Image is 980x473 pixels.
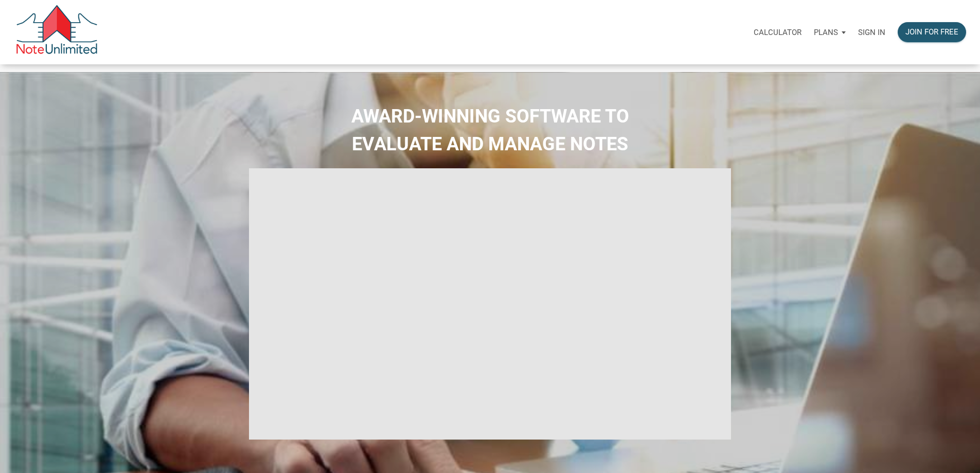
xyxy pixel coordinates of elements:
[814,28,838,37] p: Plans
[808,16,852,48] a: Plans
[249,168,732,440] iframe: NoteUnlimited
[892,16,972,48] a: Join for free
[754,28,801,37] p: Calculator
[905,26,958,38] div: Join for free
[858,28,885,37] p: Sign in
[852,16,892,48] a: Sign in
[747,16,808,48] a: Calculator
[8,102,972,158] h2: AWARD-WINNING SOFTWARE TO EVALUATE AND MANAGE NOTES
[898,22,966,42] button: Join for free
[808,17,852,48] button: Plans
